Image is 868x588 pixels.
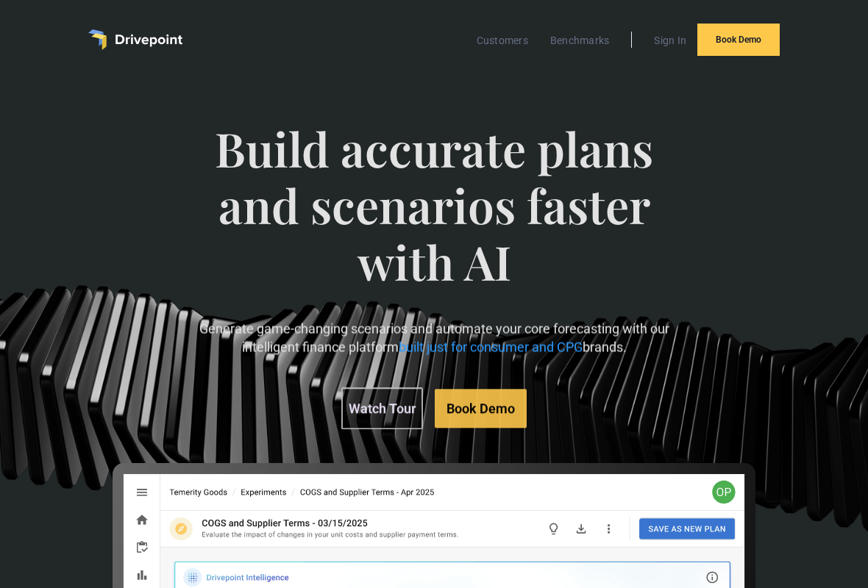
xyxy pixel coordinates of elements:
[88,29,182,50] a: home
[399,340,583,355] span: built just for consumer and CPG
[469,31,536,50] a: Customers
[191,320,677,356] p: Generate game-changing scenarios and automate your core forecasting with our intelligent finance ...
[543,31,617,50] a: Benchmarks
[647,31,694,50] a: Sign In
[191,121,677,319] span: Build accurate plans and scenarios faster with AI
[435,389,527,428] a: Book Demo
[341,387,423,429] a: Watch Tour
[697,24,780,56] a: Book Demo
